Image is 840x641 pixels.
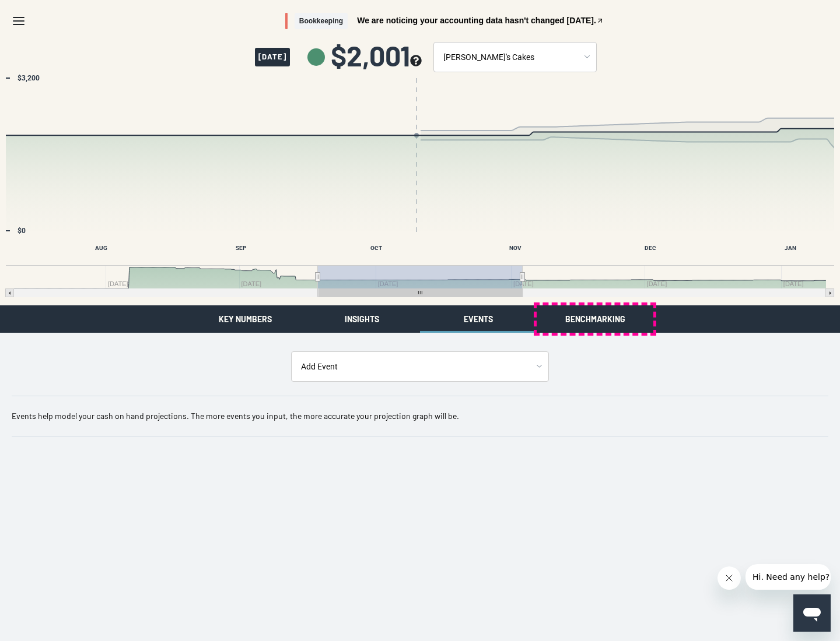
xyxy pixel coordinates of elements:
button: BookkeepingWe are noticing your accounting data hasn't changed [DATE]. [285,13,604,30]
span: $2,001 [331,41,422,69]
text: OCT [370,245,382,251]
text: $0 [17,227,26,235]
text: DEC [645,245,656,251]
span: [DATE] [255,48,290,66]
svg: Menu [12,14,26,28]
text: SEP [236,245,247,251]
button: Benchmarking [537,305,653,333]
text: JAN [785,245,796,251]
button: Key Numbers [187,305,303,333]
span: Bookkeeping [295,13,348,30]
button: Insights [303,305,420,333]
iframe: Message from company [745,564,831,590]
iframe: Close message [717,566,741,590]
text: AUG [95,245,107,251]
button: see more about your cashflow projection [410,55,422,68]
span: We are noticing your accounting data hasn't changed [DATE]. [357,16,596,24]
text: NOV [509,245,521,251]
iframe: Button to launch messaging window [793,594,831,632]
p: Events help model your cash on hand projections. The more events you input, the more accurate you... [12,410,828,422]
text: $3,200 [17,74,40,82]
button: Events [420,305,537,333]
